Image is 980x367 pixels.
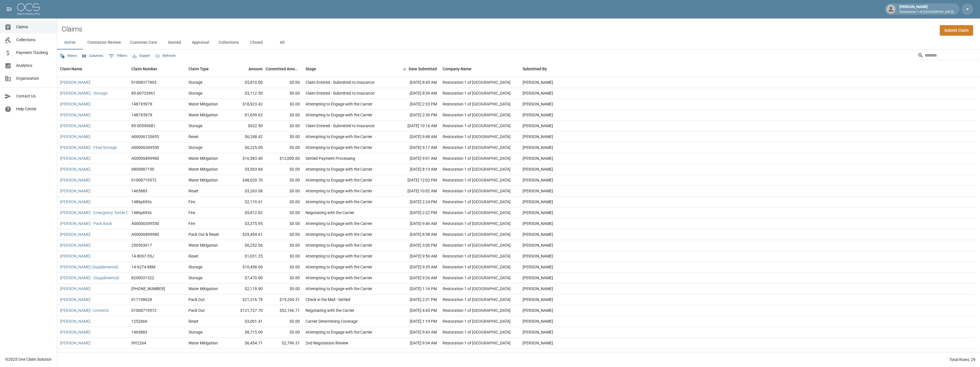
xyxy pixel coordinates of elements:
[60,123,91,129] a: [PERSON_NAME]
[188,286,218,292] div: Water Mitigation
[523,329,553,335] div: Amanda Murry
[266,251,303,262] div: $0.00
[306,188,372,194] div: Attempting to Engage with the Carrier
[228,197,266,208] div: $2,110.61
[60,253,91,259] a: [PERSON_NAME]
[131,308,156,313] div: 01008719572
[523,264,553,270] div: Amanda Murry
[306,232,372,237] div: Attempting to Engage with the Carrier
[388,338,440,349] div: [DATE] 9:34 AM
[523,221,553,226] div: Amanda Murry
[388,208,440,218] div: [DATE] 2:22 PM
[388,262,440,273] div: [DATE] 9:35 AM
[306,145,372,150] div: Attempting to Engage with the Carrier
[266,88,303,99] div: $0.00
[443,61,471,77] div: Company Name
[188,264,202,270] div: Storage
[523,286,553,292] div: Amanda Murry
[523,242,553,248] div: Amanda Murry
[306,79,374,85] div: Claim Entered - Submitted to Insurance
[443,134,511,139] div: Restoration 1 of Evansville
[266,273,303,284] div: $0.00
[918,51,979,61] div: Search
[388,142,440,153] div: [DATE] 9:17 AM
[266,186,303,197] div: $0.00
[443,210,511,216] div: Restoration 1 of Evansville
[16,24,52,30] span: Claims
[523,188,553,194] div: Amanda Murry
[60,221,112,226] a: [PERSON_NAME] - Pack Back
[306,221,372,226] div: Attempting to Engage with the Carrier
[266,218,303,229] div: $0.00
[523,210,553,216] div: Amanda Murry
[266,327,303,338] div: $0.00
[128,61,186,77] div: Claim Number
[388,110,440,121] div: [DATE] 2:30 PM
[303,61,388,77] div: Stage
[523,308,553,313] div: Amanda Murry
[131,123,155,129] div: 85-00590681
[306,242,372,248] div: Attempting to Engage with the Carrier
[228,316,266,327] div: $3,001.41
[443,318,511,324] div: Restoration 1 of Evansville
[266,197,303,208] div: $0.00
[60,134,91,139] a: [PERSON_NAME]
[228,251,266,262] div: $1,031.25
[214,36,244,49] button: Collections
[897,4,956,14] div: [PERSON_NAME]
[60,199,91,205] a: [PERSON_NAME]
[60,275,119,281] a: [PERSON_NAME] - (Supplimental)
[60,351,91,357] a: [PERSON_NAME]
[131,264,155,270] div: 14-62T4-88M
[60,264,119,270] a: [PERSON_NAME] (Supplemental)
[443,340,511,346] div: Restoration 1 of Evansville
[188,145,202,150] div: Storage
[388,229,440,240] div: [DATE] 8:58 AM
[306,253,372,259] div: Attempting to Engage with the Carrier
[131,188,147,194] div: 1465883
[523,134,553,139] div: Amanda Murry
[188,221,195,226] div: Fire
[60,308,109,313] a: [PERSON_NAME]- Contents
[523,79,553,85] div: Amanda Murry
[306,340,348,346] div: 2nd Negotiation/Review
[388,186,440,197] div: [DATE] 10:02 AM
[228,186,266,197] div: $3,263.08
[520,61,591,77] div: Submitted By
[523,297,553,302] div: Amanda Murry
[131,155,159,161] div: A00006899980
[188,329,202,335] div: Storage
[388,294,440,305] div: [DATE] 2:31 PM
[60,188,91,194] a: [PERSON_NAME]
[60,232,91,237] a: [PERSON_NAME]
[266,338,303,349] div: $2,796.31
[188,177,218,183] div: Water Mitigation
[266,121,303,131] div: $0.00
[523,340,553,346] div: Amanda Murry
[228,218,266,229] div: $3,375.95
[523,101,553,107] div: Amanda Murry
[388,77,440,88] div: [DATE] 8:45 AM
[228,240,266,251] div: $6,252.06
[523,145,553,150] div: Amanda Murry
[266,229,303,240] div: $0.00
[306,329,372,335] div: Attempting to Engage with the Carrier
[306,112,372,118] div: Attempting to Engage with the Carrier
[131,101,152,107] div: 1487X597X
[306,90,374,96] div: Claim Entered - Submitted to Insurance
[266,99,303,110] div: $0.00
[266,164,303,175] div: $0.00
[228,262,266,273] div: $10,458.00
[228,142,266,153] div: $6,225.00
[188,275,202,281] div: Storage
[188,155,218,161] div: Water Mitigation
[228,131,266,142] div: $6,248.42
[266,110,303,121] div: $0.00
[523,166,553,172] div: Amanda Murry
[16,50,52,56] span: Payment Tracking
[131,166,154,172] div: 0800887150
[228,273,266,284] div: $7,470.00
[523,112,553,118] div: Amanda Murry
[228,327,266,338] div: $8,715.00
[523,275,553,281] div: Amanda Murry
